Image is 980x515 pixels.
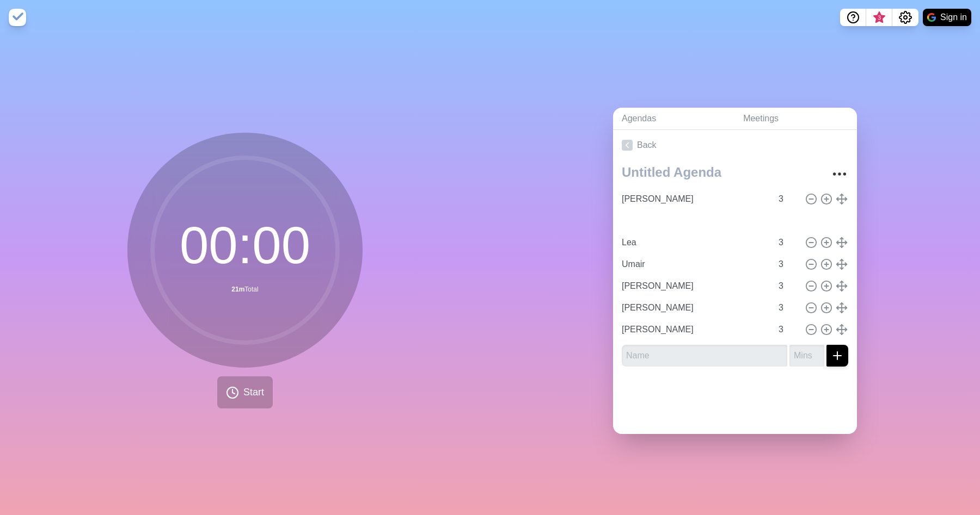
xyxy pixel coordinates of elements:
[622,345,787,367] input: Name
[774,188,800,210] input: Mins
[927,13,936,22] img: google logo
[217,376,273,408] button: Start
[774,319,800,340] input: Mins
[613,130,857,160] a: Back
[617,319,772,340] input: Name
[617,275,772,297] input: Name
[774,297,800,319] input: Mins
[243,385,264,400] span: Start
[617,232,772,253] input: Name
[9,9,26,26] img: timeblocks logo
[734,108,857,130] a: Meetings
[774,253,800,275] input: Mins
[617,253,772,275] input: Name
[774,275,800,297] input: Mins
[892,9,918,26] button: Settings
[923,9,971,26] button: Sign in
[617,188,772,210] input: Name
[829,163,850,185] button: More
[613,108,734,130] a: Agendas
[617,297,772,319] input: Name
[866,9,892,26] button: What’s new
[875,14,884,22] span: 3
[840,9,866,26] button: Help
[774,232,800,253] input: Mins
[789,345,824,367] input: Mins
